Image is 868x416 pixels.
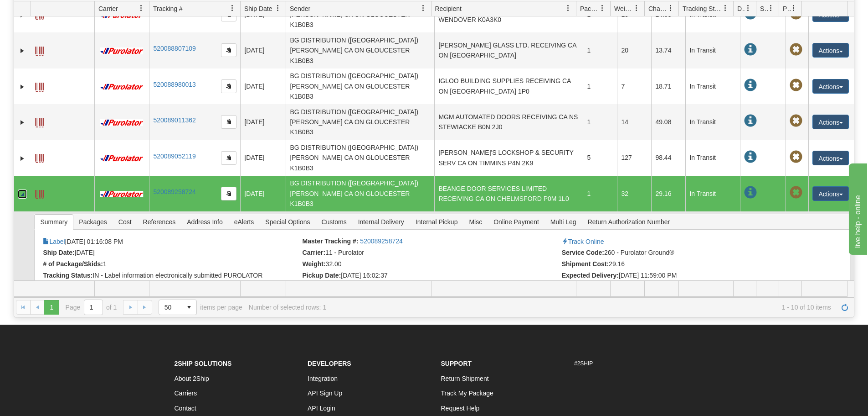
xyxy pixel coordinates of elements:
[308,405,335,412] a: API Login
[175,375,209,382] a: About 2Ship
[663,0,678,16] a: Charge filter column settings
[562,249,819,258] li: 260 - Purolator Ground®
[98,47,145,54] img: 11 - Purolator
[760,4,768,13] span: Shipment Issues
[333,304,831,311] span: 1 - 10 of 10 items
[43,260,300,269] li: 1
[153,4,183,13] span: Tracking #
[812,186,849,201] button: Actions
[316,215,352,229] span: Customs
[159,300,197,315] span: Page sizes drop down
[181,215,228,229] span: Address Info
[240,32,286,68] td: [DATE]
[583,32,617,68] td: 1
[685,176,740,211] td: In Transit
[18,46,27,55] a: Expand
[303,237,359,245] strong: Master Tracking #:
[221,115,236,129] button: Copy to clipboard
[353,215,410,229] span: Internal Delivery
[18,190,27,199] a: Collapse
[790,7,802,20] span: Pickup Not Assigned
[583,68,617,104] td: 1
[744,79,757,92] span: In Transit
[175,360,232,367] strong: 2Ship Solutions
[463,215,488,229] span: Misc
[35,186,44,200] a: Label
[614,4,633,13] span: Weight
[270,0,286,16] a: Ship Date filter column settings
[435,4,462,13] span: Recipient
[562,238,604,245] a: Track Online
[744,7,757,20] span: In Transit
[562,249,604,256] strong: Service Code:
[583,140,617,175] td: 5
[718,0,733,16] a: Tracking Status filter column settings
[434,32,583,68] td: [PERSON_NAME] GLASS LTD. RECEIVING CA ON [GEOGRAPHIC_DATA]
[240,104,286,140] td: [DATE]
[7,5,84,16] div: live help - online
[303,272,560,281] li: [DATE] 16:02:37
[847,161,867,254] iframe: chat widget
[43,238,65,245] a: Label
[153,188,195,195] a: 520089258724
[221,43,236,57] button: Copy to clipboard
[43,260,103,268] strong: # of Package/Skids:
[744,43,757,56] span: In Transit
[617,104,651,140] td: 14
[744,186,757,199] span: In Transit
[488,215,544,229] span: Online Payment
[744,115,757,127] span: In Transit
[240,68,286,104] td: [DATE]
[303,260,560,269] li: 32.00
[286,140,434,175] td: BG DISTRIBUTION ([GEOGRAPHIC_DATA]) [PERSON_NAME] CA ON GLOUCESTER K1B0B3
[583,104,617,140] td: 1
[545,215,582,229] span: Multi Leg
[416,0,431,16] a: Sender filter column settings
[43,249,74,256] strong: Ship Date:
[763,0,779,16] a: Shipment Issues filter column settings
[562,260,819,269] li: 29.16
[66,300,117,315] span: Page of 1
[290,4,310,13] span: Sender
[583,176,617,211] td: 1
[812,43,849,58] button: Actions
[175,405,196,412] a: Contact
[244,4,272,13] span: Ship Date
[153,45,195,52] a: 520088807109
[582,215,676,229] span: Return Authorization Number
[286,104,434,140] td: BG DISTRIBUTION ([GEOGRAPHIC_DATA]) [PERSON_NAME] CA ON GLOUCESTER K1B0B3
[18,118,27,127] a: Expand
[134,0,149,16] a: Carrier filter column settings
[73,215,112,229] span: Packages
[441,405,480,412] a: Request Help
[153,116,195,124] a: 520089011362
[562,272,619,279] strong: Expected Delivery:
[18,82,27,91] a: Expand
[617,32,651,68] td: 20
[562,272,819,281] li: [DATE] 11:59:00 PM
[153,153,195,160] a: 520089052119
[837,300,852,315] a: Refresh
[685,32,740,68] td: In Transit
[44,300,59,315] span: Page 1
[651,140,685,175] td: 98.44
[229,215,260,229] span: eAlerts
[434,176,583,211] td: BEANGE DOOR SERVICES LIMITED RECEIVING CA ON CHELMSFORD P0M 1L0
[260,215,315,229] span: Special Options
[43,249,300,258] li: [DATE]
[225,0,240,16] a: Tracking # filter column settings
[84,300,103,315] input: Page 1
[783,4,791,13] span: Pickup Status
[360,237,402,245] a: 520089258724
[737,4,745,13] span: Delivery Status
[43,272,92,279] strong: Tracking Status:
[441,390,493,397] a: Track My Package
[812,79,849,94] button: Actions
[410,215,463,229] span: Internal Pickup
[221,187,236,200] button: Copy to clipboard
[740,0,756,16] a: Delivery Status filter column settings
[434,104,583,140] td: MGM AUTOMATED DOORS RECEIVING CA NS STEWIACKE B0N 2J0
[790,151,802,163] span: Pickup Not Assigned
[98,4,118,13] span: Carrier
[617,140,651,175] td: 127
